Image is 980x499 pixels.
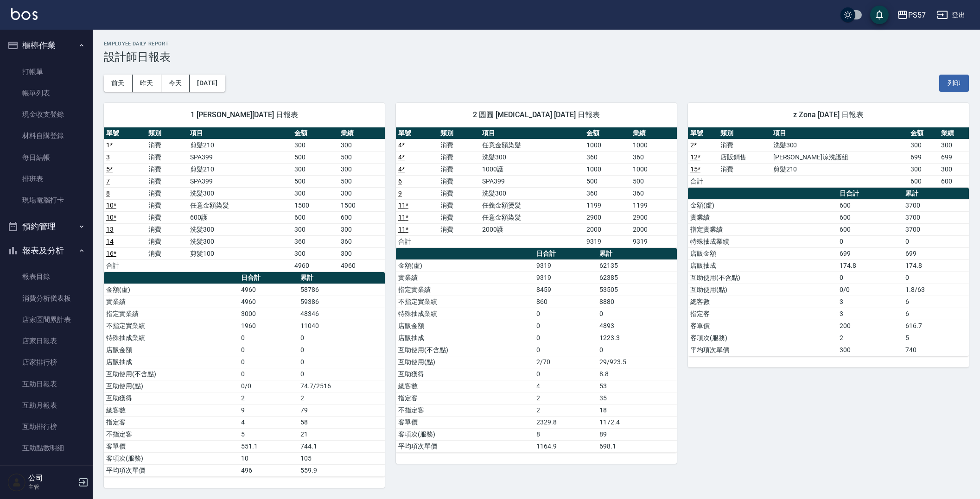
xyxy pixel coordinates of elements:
td: 實業績 [688,211,837,223]
td: 2 [239,392,298,404]
td: 指定實業績 [104,308,239,320]
td: 79 [298,404,385,416]
td: 店販金額 [104,344,239,356]
td: 300 [939,163,969,175]
td: 0 [239,344,298,356]
td: 21 [298,428,385,440]
td: 0 [534,332,597,344]
td: 消費 [438,199,480,211]
td: 店販金額 [688,247,837,259]
td: 總客數 [688,296,837,308]
td: 平均項次單價 [688,344,837,356]
td: 4 [534,380,597,392]
a: 材料自購登錄 [4,125,89,146]
td: 特殊抽成業績 [396,308,534,320]
td: 1164.9 [534,440,597,452]
td: 500 [292,151,338,163]
table: a dense table [104,272,385,477]
td: 1.8/63 [903,284,969,296]
td: 300 [338,139,385,151]
td: 0 [837,235,903,247]
td: 53 [597,380,677,392]
td: 9 [239,404,298,416]
td: 3700 [903,223,969,235]
td: 300 [292,247,338,259]
td: 2000護 [480,223,584,235]
a: 店家排行榜 [4,352,89,373]
td: 指定客 [688,308,837,320]
td: 消費 [146,199,188,211]
td: 指定客 [104,416,239,428]
td: 不指定客 [396,404,534,416]
td: 500 [292,175,338,187]
td: 5 [903,332,969,344]
th: 類別 [438,127,480,139]
button: 今天 [161,75,190,92]
td: 不指定客 [104,428,239,440]
td: 600護 [188,211,292,223]
td: 2000 [584,223,630,235]
td: 洗髮300 [771,139,909,151]
th: 累計 [903,188,969,200]
td: 1500 [292,199,338,211]
td: 消費 [146,211,188,223]
th: 金額 [908,127,938,139]
td: 洗髮300 [480,151,584,163]
td: 1223.3 [597,332,677,344]
td: 不指定實業績 [104,320,239,332]
th: 項目 [188,127,292,139]
h3: 設計師日報表 [104,51,969,63]
td: 客單價 [104,440,239,452]
td: 0 [837,272,903,284]
td: 店販金額 [396,320,534,332]
button: PS57 [893,6,929,25]
td: 洗髮300 [188,235,292,247]
a: 店家日報表 [4,330,89,352]
td: 18 [597,404,677,416]
button: 預約管理 [4,215,89,239]
td: 2900 [584,211,630,223]
td: 0 [534,320,597,332]
td: 指定實業績 [396,284,534,296]
td: 8.8 [597,368,677,380]
td: 89 [597,428,677,440]
a: 現場電腦打卡 [4,189,89,211]
div: PS57 [908,9,926,21]
td: 8880 [597,296,677,308]
td: 0 [903,235,969,247]
td: 9319 [630,235,677,247]
td: 4893 [597,320,677,332]
td: SPA399 [188,175,292,187]
td: 5 [239,428,298,440]
a: 13 [106,226,114,233]
table: a dense table [396,248,677,453]
td: 9319 [534,259,597,272]
td: 4960 [338,259,385,272]
td: 洗髮300 [188,187,292,199]
td: 300 [292,139,338,151]
td: 0 [298,368,385,380]
a: 6 [398,177,402,185]
td: 指定客 [396,392,534,404]
td: 496 [239,464,298,476]
td: 0 [903,272,969,284]
td: 2 [534,392,597,404]
td: 0 [597,344,677,356]
a: 排班表 [4,168,89,189]
a: 9 [398,189,402,197]
td: 58786 [298,284,385,296]
a: 打帳單 [4,61,89,82]
td: 剪髮210 [188,163,292,175]
th: 單號 [688,127,718,139]
td: 0/0 [239,380,298,392]
td: 62385 [597,272,677,284]
td: 8459 [534,284,597,296]
td: 0 [534,308,597,320]
td: 1000護 [480,163,584,175]
td: 消費 [146,151,188,163]
td: 300 [837,344,903,356]
table: a dense table [396,127,677,248]
td: 任義金額燙髮 [480,199,584,211]
td: 744.1 [298,440,385,452]
td: 9319 [584,235,630,247]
